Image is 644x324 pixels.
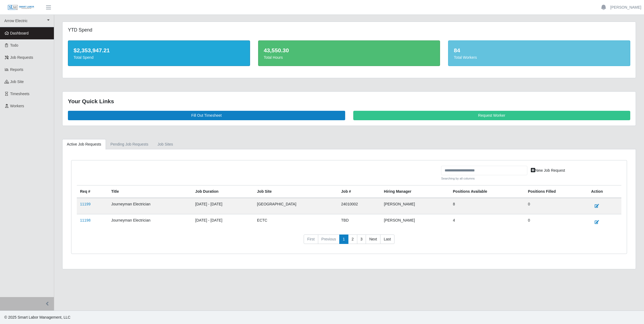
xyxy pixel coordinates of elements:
[106,139,153,150] a: Pending Job Requests
[108,214,192,230] td: Journeyman Electrician
[338,198,381,214] td: 24010002
[339,235,348,244] a: 1
[192,198,254,214] td: [DATE] - [DATE]
[338,185,381,198] th: Job #
[588,185,621,198] th: Action
[153,139,178,150] a: job sites
[353,111,631,120] a: Request Worker
[192,214,254,230] td: [DATE] - [DATE]
[380,235,394,244] a: Last
[264,55,435,60] div: Total Hours
[62,139,106,150] a: Active Job Requests
[74,55,244,60] div: Total Spend
[77,185,108,198] th: Req #
[254,185,338,198] th: job site
[525,198,588,214] td: 0
[10,80,24,84] span: job site
[450,214,525,230] td: 4
[525,214,588,230] td: 0
[450,185,525,198] th: Positions Available
[381,214,450,230] td: [PERSON_NAME]
[192,185,254,198] th: Job Duration
[10,67,23,72] span: Reports
[10,43,18,47] span: Todo
[80,218,91,222] a: 11198
[68,111,345,120] a: Fill Out Timesheet
[264,46,435,55] div: 43,550.30
[8,5,34,11] img: SLM Logo
[10,104,24,108] span: Workers
[80,202,91,206] a: 11199
[108,198,192,214] td: Journeyman Electrician
[338,214,381,230] td: TBD
[450,198,525,214] td: 8
[527,166,569,175] a: New Job Request
[454,46,625,55] div: 84
[454,55,625,60] div: Total Workers
[610,5,641,10] a: [PERSON_NAME]
[68,97,630,106] div: Your Quick Links
[381,185,450,198] th: Hiring Manager
[254,198,338,214] td: [GEOGRAPHIC_DATA]
[68,27,250,33] h5: YTD Spend
[381,198,450,214] td: [PERSON_NAME]
[74,46,244,55] div: $2,353,947.21
[348,235,357,244] a: 2
[77,235,621,249] nav: pagination
[10,31,29,35] span: Dashboard
[441,176,527,181] small: Searching by all columns
[254,214,338,230] td: ECTC
[366,235,380,244] a: Next
[10,92,30,96] span: Timesheets
[525,185,588,198] th: Positions Filled
[10,55,33,60] span: Job Requests
[108,185,192,198] th: Title
[4,315,70,319] span: © 2025 Smart Labor Management, LLC
[357,235,366,244] a: 3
